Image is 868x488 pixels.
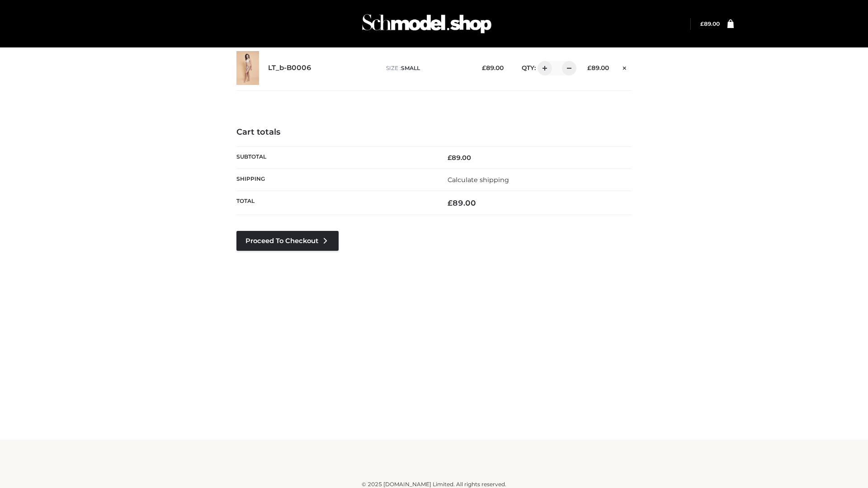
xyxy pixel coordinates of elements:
span: £ [448,154,452,162]
span: £ [448,198,453,207]
p: size : [386,64,468,72]
bdi: 89.00 [448,154,471,162]
span: £ [700,20,704,27]
th: Total [236,191,434,215]
bdi: 89.00 [482,64,504,71]
th: Subtotal [236,146,434,169]
bdi: 89.00 [448,198,476,207]
h4: Cart totals [236,127,632,137]
th: Shipping [236,169,434,191]
div: QTY: [513,61,573,75]
a: £89.00 [700,20,720,27]
bdi: 89.00 [587,64,609,71]
a: Remove this item [618,61,632,73]
a: LT_b-B0006 [268,64,311,72]
bdi: 89.00 [700,20,720,27]
a: Calculate shipping [448,176,509,184]
span: £ [587,64,591,71]
span: SMALL [401,65,420,71]
a: Proceed to Checkout [236,231,339,251]
span: £ [482,64,486,71]
img: Schmodel Admin 964 [359,6,495,42]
